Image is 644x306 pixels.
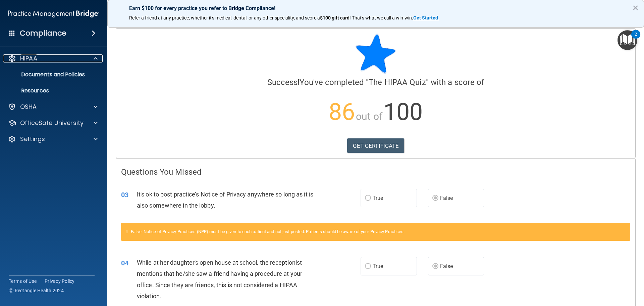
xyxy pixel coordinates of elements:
button: Close [632,2,639,13]
a: Terms of Use [9,278,37,285]
input: True [365,264,371,269]
p: OfficeSafe University [20,119,84,127]
a: OfficeSafe University [8,119,98,127]
p: OSHA [20,103,37,111]
span: True [373,263,383,269]
strong: Get Started [413,15,438,20]
a: Settings [8,135,98,143]
h4: Questions You Missed [121,168,630,176]
span: Ⓒ Rectangle Health 2024 [9,287,64,294]
button: Open Resource Center, 2 new notifications [618,30,637,50]
input: False [432,196,438,201]
input: True [365,196,371,201]
iframe: Drift Widget Chat Controller [610,260,636,285]
span: 04 [121,259,128,267]
p: Settings [20,135,45,143]
span: 03 [121,191,128,199]
span: out of [356,111,382,122]
p: Documents and Policies [4,71,96,78]
span: False [440,195,453,201]
span: The HIPAA Quiz [369,78,426,87]
span: 86 [329,98,355,126]
a: GET CERTIFICATE [347,138,405,153]
h4: You've completed " " with a score of [121,78,630,87]
span: False [440,263,453,269]
span: ! That's what we call a win-win. [350,15,413,20]
span: False. Notice of Privacy Practices (NPP) must be given to each patient and not just posted. Patie... [131,229,405,234]
strong: $100 gift card [320,15,350,20]
p: Earn $100 for every practice you refer to Bridge Compliance! [129,5,622,11]
span: True [373,195,383,201]
img: PMB logo [8,7,99,20]
span: 100 [383,98,423,126]
p: Resources [4,87,96,94]
img: blue-star-rounded.9d042014.png [356,34,396,74]
input: False [432,264,438,269]
p: HIPAA [20,54,37,62]
a: HIPAA [8,54,98,62]
div: 2 [635,34,637,43]
a: Privacy Policy [45,278,75,285]
h4: Compliance [20,29,66,38]
span: Refer a friend at any practice, whether it's medical, dental, or any other speciality, and score a [129,15,320,20]
span: It's ok to post practice’s Notice of Privacy anywhere so long as it is also somewhere in the lobby. [137,191,313,209]
span: Success! [267,78,300,87]
span: While at her daughter's open house at school, the receptionist mentions that he/she saw a friend ... [137,259,302,300]
a: Get Started [413,15,439,20]
a: OSHA [8,103,98,111]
